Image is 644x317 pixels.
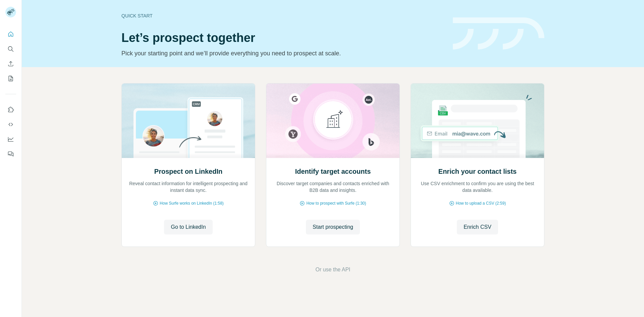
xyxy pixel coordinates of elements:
[273,180,393,194] p: Discover target companies and contacts enriched with B2B data and insights.
[5,148,16,160] button: Feedback
[464,223,491,231] span: Enrich CSV
[121,49,445,58] p: Pick your starting point and we’ll provide everything you need to prospect at scale.
[453,17,544,50] img: banner
[266,84,400,158] img: Identify target accounts
[154,167,222,176] h2: Prospect on LinkedIn
[411,84,544,158] img: Enrich your contact lists
[171,223,206,231] span: Go to LinkedIn
[5,58,16,70] button: Enrich CSV
[5,28,16,40] button: Quick start
[164,220,212,234] button: Go to LinkedIn
[121,31,445,45] h1: Let’s prospect together
[128,180,248,194] p: Reveal contact information for intelligent prospecting and instant data sync.
[160,200,224,206] span: How Surfe works on LinkedIn (1:58)
[457,220,498,234] button: Enrich CSV
[306,220,360,234] button: Start prospecting
[121,84,255,158] img: Prospect on LinkedIn
[418,180,537,194] p: Use CSV enrichment to confirm you are using the best data available.
[5,133,16,145] button: Dashboard
[306,200,366,206] span: How to prospect with Surfe (1:30)
[456,200,506,206] span: How to upload a CSV (2:59)
[295,167,371,176] h2: Identify target accounts
[5,118,16,130] button: Use Surfe API
[5,43,16,55] button: Search
[121,12,445,19] div: Quick start
[5,72,16,85] button: My lists
[438,167,517,176] h2: Enrich your contact lists
[5,104,16,116] button: Use Surfe on LinkedIn
[313,223,353,231] span: Start prospecting
[315,266,350,274] button: Or use the API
